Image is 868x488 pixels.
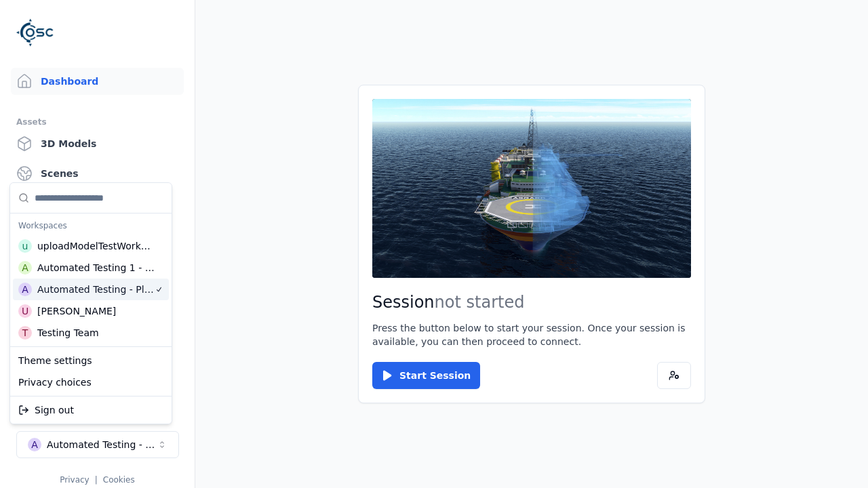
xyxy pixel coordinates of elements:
div: Privacy choices [13,371,169,393]
div: Automated Testing - Playwright [37,283,155,296]
div: u [18,239,32,253]
div: Sign out [13,399,169,421]
div: Suggestions [10,396,172,424]
div: Suggestions [10,347,172,396]
div: Theme settings [13,350,169,371]
div: U [18,304,32,318]
div: Workspaces [13,216,169,235]
div: T [18,326,32,340]
div: A [18,283,32,296]
div: uploadModelTestWorkspace [37,239,154,253]
div: Automated Testing 1 - Playwright [37,261,155,274]
div: Suggestions [10,183,172,346]
div: A [18,261,32,274]
div: Testing Team [37,326,99,340]
div: [PERSON_NAME] [37,304,116,318]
